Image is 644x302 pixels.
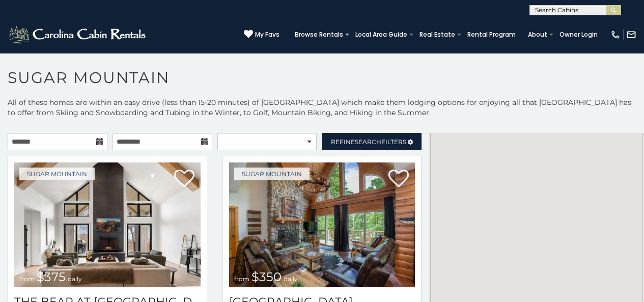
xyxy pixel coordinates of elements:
[462,28,521,42] a: Rental Program
[284,275,298,283] span: daily
[19,275,35,283] span: from
[322,133,422,150] a: RefineSearchFilters
[388,169,409,190] a: Add to favorites
[234,275,249,283] span: from
[19,168,95,180] a: Sugar Mountain
[234,168,310,180] a: Sugar Mountain
[229,162,415,287] img: Grouse Moor Lodge
[229,162,415,287] a: Grouse Moor Lodge from $350 daily
[14,162,201,287] img: The Bear At Sugar Mountain
[14,162,201,287] a: The Bear At Sugar Mountain from $375 daily
[37,269,66,284] span: $375
[523,28,552,42] a: About
[174,169,194,190] a: Add to favorites
[68,275,82,283] span: daily
[331,138,406,146] span: Refine Filters
[350,28,412,42] a: Local Area Guide
[290,28,348,42] a: Browse Rentals
[610,30,621,40] img: phone-regular-white.png
[255,30,279,39] span: My Favs
[355,138,381,146] span: Search
[554,28,603,42] a: Owner Login
[414,28,460,42] a: Real Estate
[244,30,279,40] a: My Favs
[251,269,282,284] span: $350
[626,30,636,40] img: mail-regular-white.png
[8,24,149,45] img: White-1-2.png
